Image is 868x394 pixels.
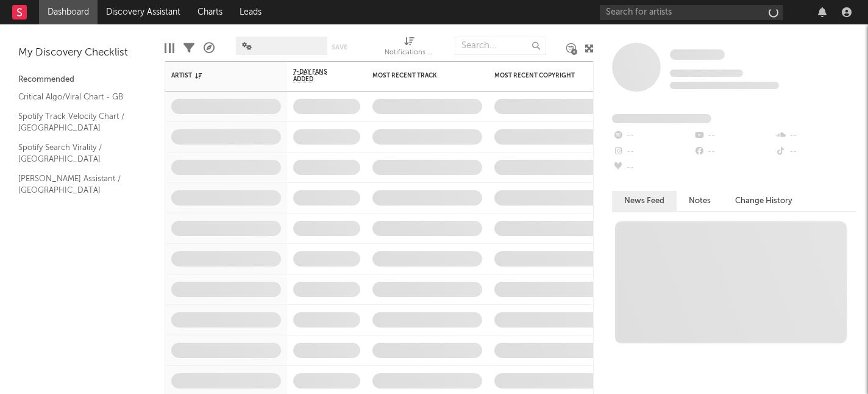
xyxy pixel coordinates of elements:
[723,191,805,211] button: Change History
[612,114,711,123] span: Fans Added by Platform
[455,37,546,55] input: Search...
[372,72,464,79] div: Most Recent Track
[18,141,134,166] a: Spotify Search Virality / [GEOGRAPHIC_DATA]
[677,191,723,211] button: Notes
[612,144,693,160] div: --
[204,30,215,66] div: A&R Pipeline
[670,49,725,61] a: Some Artist
[171,72,263,79] div: Artist
[18,110,134,135] a: Spotify Track Velocity Chart / [GEOGRAPHIC_DATA]
[385,46,433,60] div: Notifications (Artist)
[600,5,783,20] input: Search for artists
[612,191,677,211] button: News Feed
[293,68,342,83] span: 7-Day Fans Added
[385,30,433,66] div: Notifications (Artist)
[670,82,779,89] span: 0 fans last week
[612,160,693,176] div: --
[693,144,774,160] div: --
[183,30,194,66] div: Filters
[775,128,856,144] div: --
[18,73,146,87] div: Recommended
[612,128,693,144] div: --
[18,90,134,104] a: Critical Algo/Viral Chart - GB
[18,46,146,60] div: My Discovery Checklist
[18,172,134,197] a: [PERSON_NAME] Assistant / [GEOGRAPHIC_DATA]
[670,70,743,77] span: Tracking Since: [DATE]
[693,128,774,144] div: --
[494,72,586,79] div: Most Recent Copyright
[670,49,725,60] span: Some Artist
[332,44,347,51] button: Save
[775,144,856,160] div: --
[165,30,174,66] div: Edit Columns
